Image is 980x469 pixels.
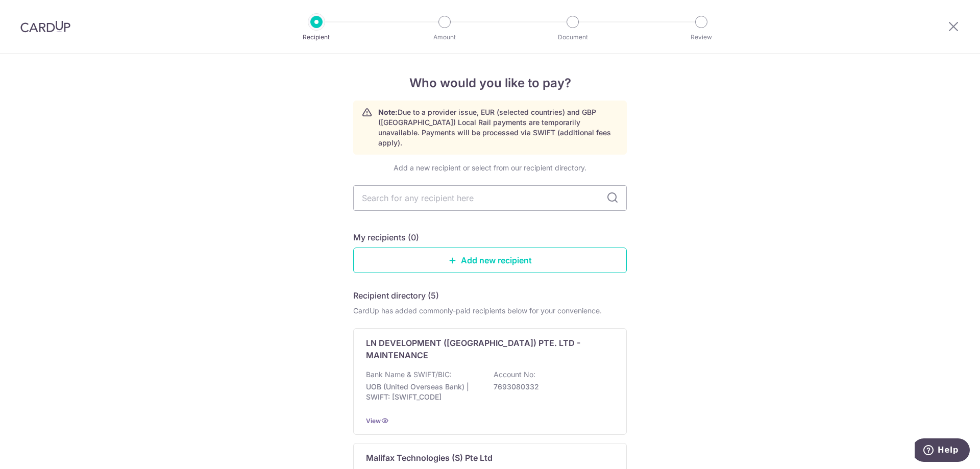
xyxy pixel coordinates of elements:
[366,382,480,402] p: UOB (United Overseas Bank) | SWIFT: [SWIFT_CODE]
[664,32,739,42] p: Review
[915,438,970,464] iframe: Opens a widget where you can find more information
[366,369,452,380] p: Bank Name & SWIFT/BIC:
[366,417,381,425] a: View
[407,32,482,42] p: Amount
[366,452,493,464] p: Malifax Technologies (S) Pte Ltd
[353,231,419,243] h5: My recipients (0)
[353,289,439,302] h5: Recipient directory (5)
[20,20,70,33] img: CardUp
[353,185,627,211] input: Search for any recipient here
[353,163,627,173] div: Add a new recipient or select from our recipient directory.
[279,32,354,42] p: Recipient
[353,248,627,273] a: Add new recipient
[378,108,398,116] strong: Note:
[353,74,627,92] h4: Who would you like to pay?
[494,382,608,392] p: 7693080332
[366,337,602,361] p: LN DEVELOPMENT ([GEOGRAPHIC_DATA]) PTE. LTD - MAINTENANCE
[535,32,610,42] p: Document
[494,369,535,380] p: Account No:
[353,306,627,316] div: CardUp has added commonly-paid recipients below for your convenience.
[378,107,618,148] p: Due to a provider issue, EUR (selected countries) and GBP ([GEOGRAPHIC_DATA]) Local Rail payments...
